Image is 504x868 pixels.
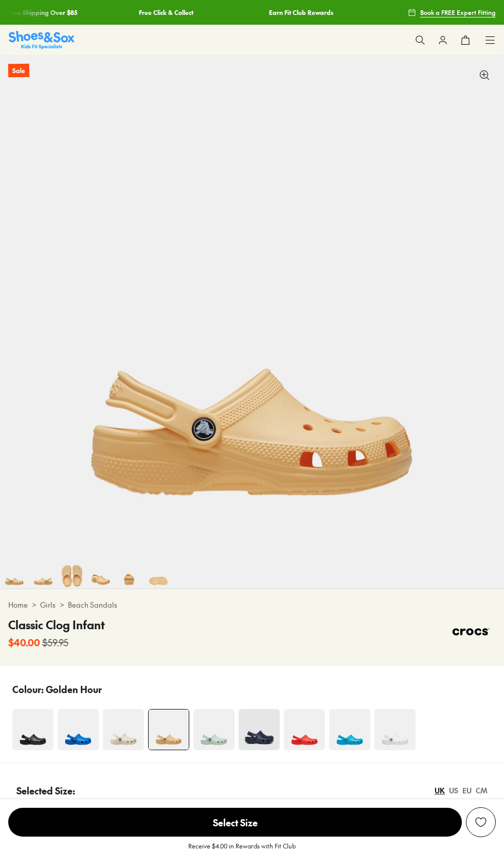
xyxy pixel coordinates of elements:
[29,560,58,589] img: 5-538765_1
[284,709,325,750] img: 4-553244_1
[58,560,86,589] img: 6-538766_1
[193,709,235,750] img: 4-553249_1
[8,599,496,610] div: > >
[8,616,105,633] h4: Classic Clog Infant
[408,3,496,22] a: Book a FREE Expert Fitting
[8,808,462,837] span: Select Size
[115,560,144,589] img: 8-538768_1
[9,31,75,49] a: Shoes & Sox
[149,710,189,750] img: 4-538764_1
[8,635,40,649] b: $40.00
[68,599,117,610] a: Beach Sandals
[46,682,102,696] p: Golden Hour
[8,64,29,78] p: Sale
[466,807,496,837] button: Add to Wishlist
[435,785,445,796] div: UK
[239,709,280,750] img: 4-367733_1
[8,599,28,610] a: Home
[449,785,458,796] div: US
[8,807,462,837] button: Select Size
[42,635,68,649] s: $59.95
[329,709,370,750] img: 4-502788_1
[420,8,496,17] span: Book a FREE Expert Fitting
[16,784,75,798] p: Selected Size:
[144,560,173,589] img: 9-538769_1
[58,709,99,750] img: 4-548428_1
[9,31,75,49] img: SNS_Logo_Responsive.svg
[462,785,472,796] div: EU
[103,709,144,750] img: 4-502770_1
[476,785,488,796] div: CM
[86,560,115,589] img: 7-538767_1
[188,841,296,860] p: Receive $4.00 in Rewards with Fit Club
[12,682,44,696] p: Colour:
[12,709,53,750] img: 4-493664_1
[374,709,416,750] img: 4-476235_1
[446,616,496,647] img: Vendor logo
[40,599,56,610] a: Girls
